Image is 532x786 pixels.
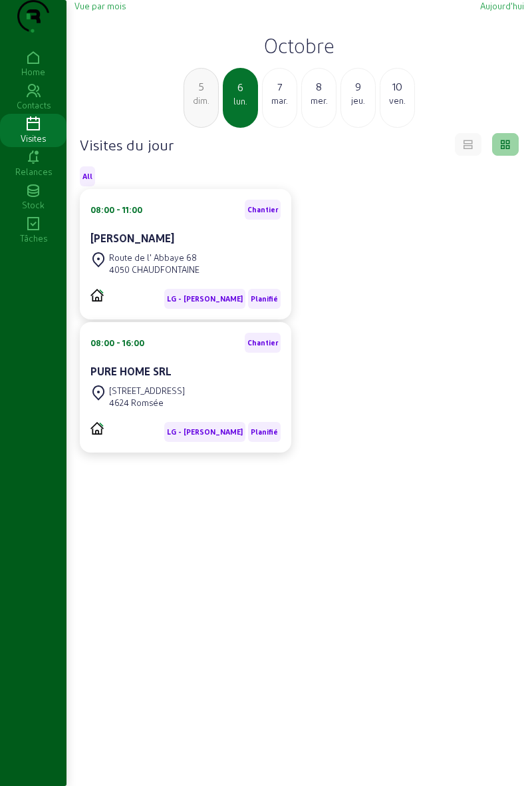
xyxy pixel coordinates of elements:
img: PVELEC [90,289,104,301]
div: 5 [184,79,218,95]
span: Aujourd'hui [480,1,524,11]
span: LG - [PERSON_NAME] [167,427,243,437]
div: Route de l' Abbaye 68 [109,252,199,264]
h4: Visites du jour [80,135,174,154]
div: mar. [263,95,297,106]
h2: Octobre [74,33,524,57]
div: lun. [224,95,257,107]
div: 9 [341,79,375,95]
span: Chantier [247,205,278,214]
div: 08:00 - 11:00 [90,204,142,216]
div: ven. [380,95,414,106]
div: 8 [302,79,336,95]
span: Planifié [251,294,278,303]
div: [STREET_ADDRESS] [109,385,185,397]
div: 4624 Romsée [109,397,185,409]
div: 08:00 - 16:00 [90,337,144,349]
div: 10 [380,79,414,95]
div: 7 [263,79,297,95]
span: Chantier [247,338,278,347]
div: 6 [224,79,257,95]
span: All [82,172,92,181]
cam-card-title: PURE HOME SRL [90,365,172,377]
div: mer. [302,95,336,106]
div: jeu. [341,95,375,106]
img: PVELEC [90,422,104,435]
span: Planifié [251,427,278,437]
cam-card-title: [PERSON_NAME] [90,232,174,244]
span: LG - [PERSON_NAME] [167,294,243,303]
div: 4050 CHAUDFONTAINE [109,264,199,276]
span: Vue par mois [74,1,126,11]
div: dim. [184,95,218,106]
